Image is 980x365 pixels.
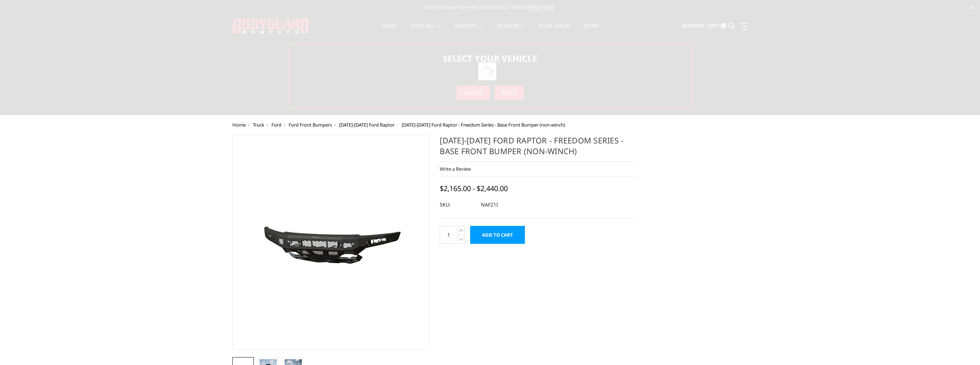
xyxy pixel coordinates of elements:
input: Add to Cart [470,226,525,244]
a: Home [381,23,397,37]
input: Reset [495,86,524,100]
dd: NAF21I [481,198,498,211]
a: 2021-2025 Ford Raptor - Freedom Series - Base Front Bumper (non-winch) [232,135,430,350]
img: BODYGUARD BUMPERS [232,18,309,33]
a: Home [232,122,246,128]
a: Cart 0 [708,16,726,35]
span: Cart [708,22,720,29]
a: SEMA Show [539,23,570,37]
img: preloader.gif [478,62,496,80]
a: Account [682,16,705,35]
dt: SKU: [440,198,475,211]
a: Dealers [497,23,524,37]
a: Ford [271,122,281,128]
span: $2,165.00 - $2,440.00 [440,184,508,193]
h1: [DATE]-[DATE] Ford Raptor - Freedom Series - Base Front Bumper (non-winch) [440,135,637,162]
a: shop all [411,23,440,37]
h3: Select Your Vehicle [296,52,684,64]
a: Ford Front Bumpers [289,122,332,128]
input: Search [457,86,490,100]
span: [DATE]-[DATE] Ford Raptor - Freedom Series - Base Front Bumper (non-winch) [402,122,565,128]
a: Write a Review [440,166,471,172]
a: Truck [253,122,264,128]
a: [DATE]-[DATE] Ford Raptor [339,122,395,128]
a: More Info [530,4,554,11]
a: Support [454,23,483,37]
span: Account [682,22,705,29]
img: 2021-2025 Ford Raptor - Freedom Series - Base Front Bumper (non-winch) [241,200,420,284]
a: News [584,23,599,37]
span: 0 [721,23,726,28]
